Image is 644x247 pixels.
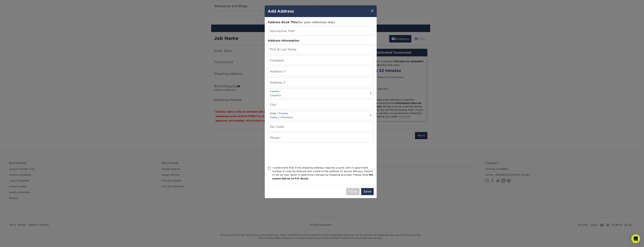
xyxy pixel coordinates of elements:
[631,234,640,243] div: Open Intercom Messenger
[268,20,374,25] div: (for your reference only)
[272,166,374,181] div: I understand that if the shipping address requires a suite, unit or apartment number it must be e...
[346,188,360,195] button: Close
[268,147,325,161] iframe: reCAPTCHA
[268,39,374,43] div: Address Information
[268,8,374,14] h4: Add Address
[268,20,297,24] span: Address Book Title
[361,188,374,195] button: Save
[368,5,376,16] button: ×
[272,173,373,180] b: We cannot deliver to P.O. Boxes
